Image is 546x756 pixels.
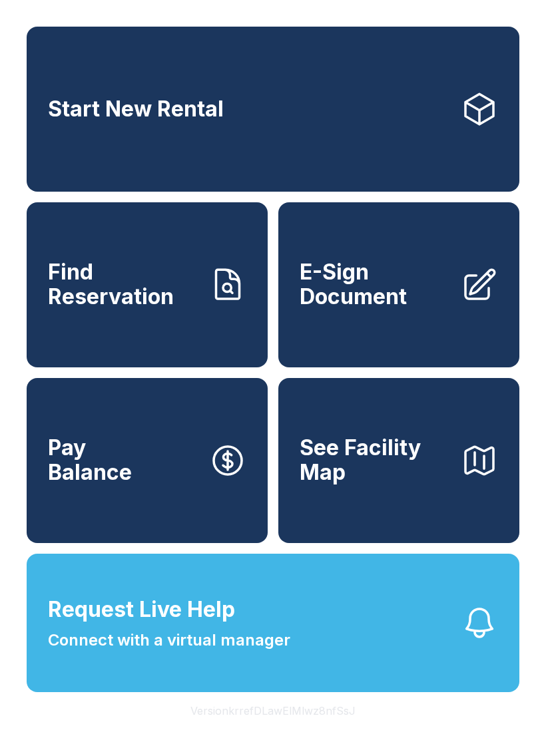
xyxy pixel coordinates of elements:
span: E-Sign Document [300,260,450,309]
span: Start New Rental [48,97,224,122]
a: Find Reservation [27,202,268,367]
button: See Facility Map [278,378,519,543]
button: Request Live HelpConnect with a virtual manager [27,554,519,692]
span: Request Live Help [48,594,235,626]
button: PayBalance [27,378,268,543]
span: Connect with a virtual manager [48,628,290,652]
button: VersionkrrefDLawElMlwz8nfSsJ [180,692,366,729]
span: See Facility Map [300,436,450,484]
a: Start New Rental [27,27,519,192]
span: Pay Balance [48,436,132,484]
span: Find Reservation [48,260,198,309]
a: E-Sign Document [278,202,519,367]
